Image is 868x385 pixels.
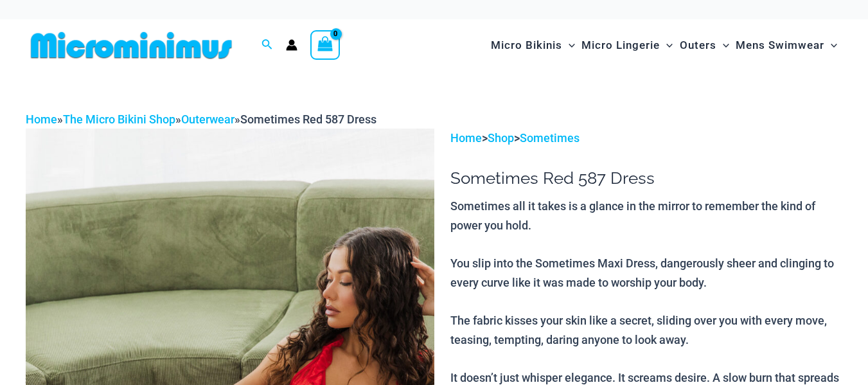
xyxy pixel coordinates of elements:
a: View Shopping Cart, empty [310,30,340,60]
a: Micro LingerieMenu ToggleMenu Toggle [578,26,676,65]
a: Outerwear [181,112,235,126]
img: MM SHOP LOGO FLAT [26,31,237,60]
span: Mens Swimwear [736,29,824,62]
span: Menu Toggle [716,29,729,62]
a: The Micro Bikini Shop [63,112,175,126]
a: Mens SwimwearMenu ToggleMenu Toggle [732,26,840,65]
span: Menu Toggle [824,29,837,62]
a: OutersMenu ToggleMenu Toggle [677,26,732,65]
span: Micro Lingerie [581,29,660,62]
span: Sometimes Red 587 Dress [240,112,376,126]
span: Outers [680,29,716,62]
a: Shop [488,131,514,145]
a: Home [450,131,482,145]
a: Micro BikinisMenu ToggleMenu Toggle [488,26,578,65]
a: Search icon link [261,37,273,53]
span: Micro Bikinis [491,29,562,62]
nav: Site Navigation [486,24,842,67]
p: > > [450,129,842,148]
a: Sometimes [520,131,580,145]
a: Account icon link [286,39,297,51]
h1: Sometimes Red 587 Dress [450,168,842,188]
a: Home [26,112,57,126]
span: Menu Toggle [562,29,575,62]
span: » » » [26,112,376,126]
span: Menu Toggle [660,29,673,62]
